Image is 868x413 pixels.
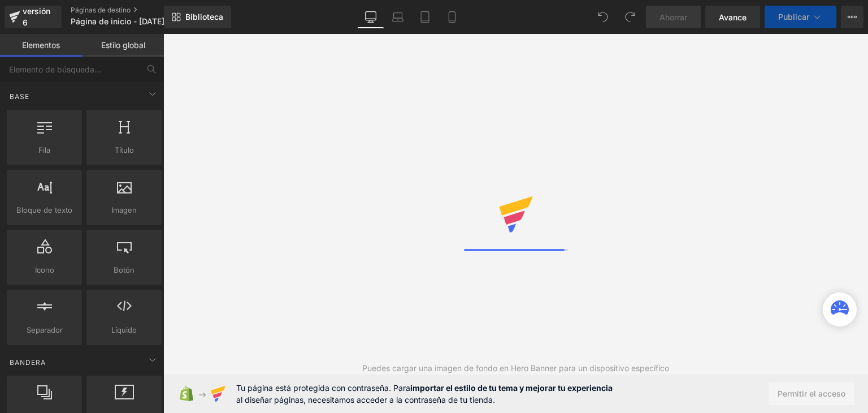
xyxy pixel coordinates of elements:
a: Móvil [439,6,466,28]
button: Deshacer [592,6,614,28]
font: Puedes cargar una imagen de fondo en Hero Banner para un dispositivo específico [362,363,669,373]
font: Fila [38,145,50,154]
font: versión 6 [23,6,50,27]
a: Nueva Biblioteca [164,6,231,28]
font: Imagen [111,205,137,214]
font: importar el estilo de tu tema y mejorar tu experiencia [410,383,613,393]
font: Líquido [111,325,137,334]
a: versión 6 [5,6,62,28]
font: Publicar [778,12,809,21]
font: Páginas de destino [71,6,131,14]
font: Ahorrar [659,12,687,22]
button: Más [841,6,863,28]
font: Título [115,145,134,154]
a: Computadora portátil [384,6,411,28]
font: Botón [114,265,134,274]
font: Separador [27,325,63,334]
font: Icono [35,265,54,274]
button: Rehacer [619,6,641,28]
a: De oficina [357,6,384,28]
font: Avance [719,12,747,22]
a: Tableta [411,6,439,28]
a: Avance [705,6,760,28]
font: Tu página está protegida con contraseña. Para [236,383,410,393]
font: al diseñar páginas, necesitamos acceder a la contraseña de tu tienda. [236,395,495,405]
font: Estilo global [101,40,145,50]
font: Base [10,92,29,101]
font: Bandera [10,358,46,367]
font: Página de inicio - [DATE][PERSON_NAME] 12:08:14 [71,16,263,26]
font: Biblioteca [185,12,223,21]
font: Bloque de texto [16,205,72,214]
font: Elementos [22,40,60,50]
font: Permitir el acceso [778,389,845,398]
button: Permitir el acceso [769,382,854,405]
button: Publicar [765,6,836,28]
a: Páginas de destino [71,6,201,15]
